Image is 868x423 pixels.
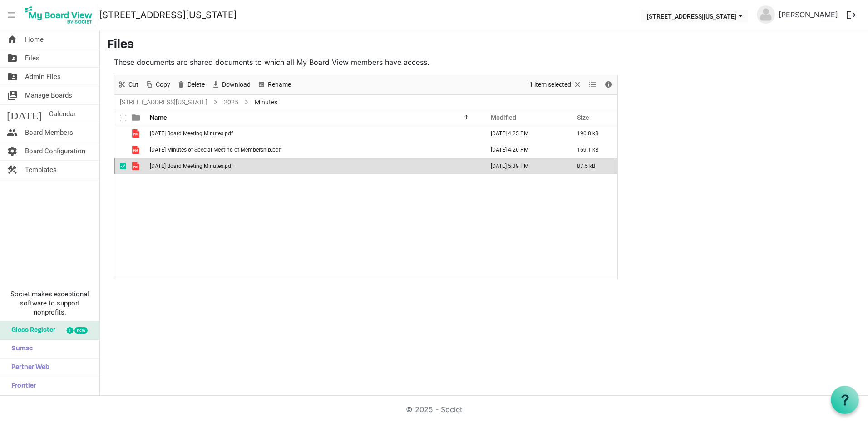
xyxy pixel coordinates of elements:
span: Board Configuration [25,142,85,160]
span: [DATE] Minutes of Special Meeting of Membership.pdf [150,147,281,153]
span: Modified [491,114,516,121]
button: Download [210,79,252,90]
a: © 2025 - Societ [406,405,462,414]
a: 2025 [222,97,240,108]
button: Selection [528,79,584,90]
span: Admin Files [25,68,61,86]
a: [PERSON_NAME] [775,5,842,24]
span: Files [25,49,39,67]
td: 06-12-2025 Board Meeting Minutes.pdf is template cell column header Name [147,125,481,142]
span: folder_shared [7,68,18,86]
td: checkbox [114,142,126,158]
a: [STREET_ADDRESS][US_STATE] [99,6,237,24]
a: [STREET_ADDRESS][US_STATE] [118,97,209,108]
span: Minutes [253,97,279,108]
button: logout [842,5,861,25]
span: Rename [267,79,292,90]
span: 1 item selected [528,79,572,90]
span: Sumac [7,340,33,358]
div: Details [601,75,616,94]
td: is template cell column header type [126,142,147,158]
td: 08-05-2025 Board Meeting Minutes.pdf is template cell column header Name [147,158,481,174]
span: menu [3,6,20,24]
img: My Board View Logo [22,4,95,26]
td: 190.8 kB is template cell column header Size [567,125,617,142]
td: August 10, 2025 5:39 PM column header Modified [481,158,567,174]
td: is template cell column header type [126,158,147,174]
div: Cut [114,75,142,94]
td: checkbox [114,158,126,174]
div: View [585,75,601,94]
td: checkbox [114,125,126,142]
span: Delete [187,79,206,90]
button: Delete [175,79,207,90]
span: settings [7,142,18,160]
button: 216 E Washington Blvd dropdownbutton [641,10,748,22]
span: Copy [155,79,171,90]
span: Glass Register [7,321,55,339]
td: August 10, 2025 4:26 PM column header Modified [481,142,567,158]
div: Clear selection [526,75,585,94]
span: Download [221,79,252,90]
span: home [7,30,18,49]
span: [DATE] Board Meeting Minutes.pdf [150,130,233,137]
span: Societ makes exceptional software to support nonprofits. [4,290,95,317]
span: Templates [25,161,57,179]
button: Details [602,79,615,90]
span: Cut [128,79,139,90]
span: Manage Boards [25,86,72,104]
div: Rename [254,75,294,94]
span: Partner Web [7,359,49,377]
span: Size [577,114,589,121]
span: people [7,123,18,142]
span: [DATE] [7,105,42,123]
span: Home [25,30,44,49]
span: [DATE] Board Meeting Minutes.pdf [150,163,233,169]
button: Copy [143,79,172,90]
td: August 10, 2025 4:25 PM column header Modified [481,125,567,142]
span: Frontier [7,377,36,395]
div: Copy [142,75,173,94]
button: Cut [116,79,140,90]
td: is template cell column header type [126,125,147,142]
a: My Board View Logo [22,4,99,26]
td: 07-22-2025 Minutes of Special Meeting of Membership.pdf is template cell column header Name [147,142,481,158]
img: no-profile-picture.svg [757,5,775,24]
button: Rename [256,79,293,90]
div: Delete [173,75,208,94]
span: construction [7,161,18,179]
td: 87.5 kB is template cell column header Size [567,158,617,174]
td: 169.1 kB is template cell column header Size [567,142,617,158]
p: These documents are shared documents to which all My Board View members have access. [114,57,618,68]
div: Download [208,75,254,94]
span: Name [150,114,167,121]
span: Board Members [25,123,73,142]
span: folder_shared [7,49,18,67]
span: switch_account [7,86,18,104]
h3: Files [107,38,861,53]
div: new [74,327,88,334]
button: View dropdownbutton [587,79,598,90]
span: Calendar [49,105,76,123]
